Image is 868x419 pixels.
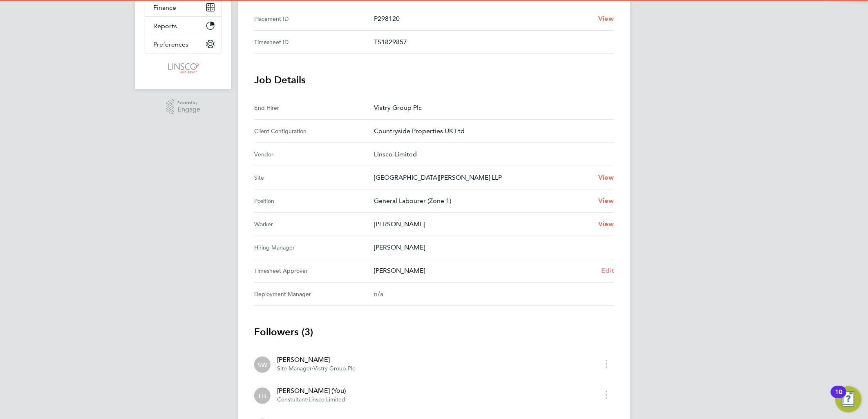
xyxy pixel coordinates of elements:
[599,388,614,401] button: timesheet menu
[254,14,374,24] div: Placement ID
[153,4,176,11] span: Finance
[598,196,614,206] a: View
[177,106,200,113] span: Engage
[254,266,374,276] div: Timesheet Approver
[312,365,313,372] span: ·
[277,355,355,365] div: [PERSON_NAME]
[835,392,842,403] div: 10
[145,35,221,53] button: Preferences
[601,266,614,276] a: Edit
[254,325,614,339] h3: Followers (3)
[254,173,374,183] div: Site
[254,289,374,299] div: Deployment Manager
[254,388,271,404] div: Lauren Butler (You)
[374,103,607,113] p: Vistry Group Plc
[374,243,607,252] p: [PERSON_NAME]
[166,62,200,75] img: linsco-logo-retina.png
[277,365,312,372] span: Site Manager
[374,149,607,159] p: Linsco Limited
[599,357,614,370] button: timesheet menu
[309,396,345,403] span: Linsco Limited
[257,360,267,369] span: SW
[254,103,374,113] div: End Hirer
[598,14,614,24] a: View
[374,14,592,24] p: P298120
[598,220,614,228] span: View
[374,219,592,229] p: [PERSON_NAME]
[145,17,221,35] button: Reports
[254,196,374,206] div: Position
[374,37,607,47] p: TS1829857
[598,15,614,22] span: View
[598,173,614,183] a: View
[835,386,861,412] button: Open Resource Center, 10 new notifications
[307,396,309,403] span: ·
[374,196,592,206] p: General Labourer (Zone 1)
[601,267,614,274] span: Edit
[374,266,595,276] p: [PERSON_NAME]
[313,365,355,372] span: Vistry Group Plc
[166,99,201,115] a: Powered byEngage
[598,174,614,181] span: View
[153,40,188,48] span: Preferences
[177,99,200,106] span: Powered by
[374,126,607,136] p: Countryside Properties UK Ltd
[374,289,601,299] div: n/a
[254,243,374,252] div: Hiring Manager
[374,173,592,183] p: [GEOGRAPHIC_DATA][PERSON_NAME] LLP
[254,357,271,373] div: Sam Williams
[153,22,177,30] span: Reports
[254,37,374,47] div: Timesheet ID
[254,219,374,229] div: Worker
[277,386,346,396] div: [PERSON_NAME] (You)
[145,62,221,75] a: Go to home page
[598,219,614,229] a: View
[598,197,614,205] span: View
[254,74,614,87] h3: Job Details
[277,396,307,403] span: Constultant
[254,149,374,159] div: Vendor
[259,391,266,400] span: LB
[254,126,374,136] div: Client Configuration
